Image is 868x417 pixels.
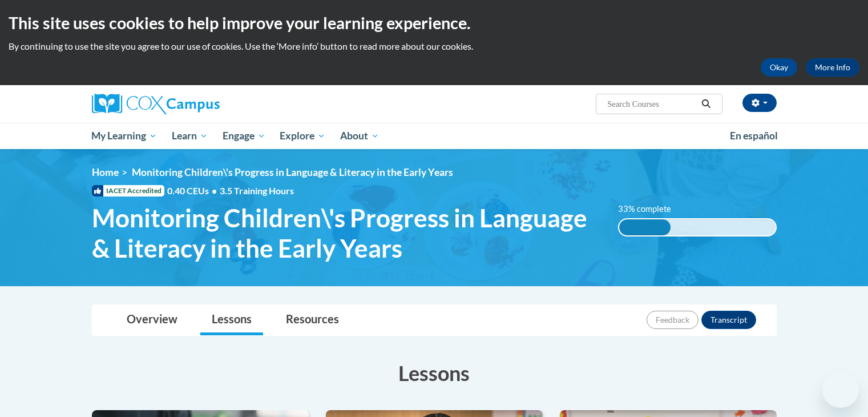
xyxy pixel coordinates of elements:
button: Account Settings [742,94,777,112]
a: Cox Campus [92,94,309,114]
button: Transcript [701,311,756,329]
a: About [333,123,386,149]
a: My Learning [84,123,165,149]
span: Learn [172,129,208,143]
h3: Lessons [92,359,777,387]
span: 3.5 Training Hours [220,185,294,196]
span: En español [730,130,778,142]
a: Home [92,166,119,178]
span: My Learning [91,129,157,143]
a: More Info [806,58,859,77]
button: Feedback [647,311,699,329]
label: 33% complete [618,203,684,215]
span: Monitoring Children\'s Progress in Language & Literacy in the Early Years [92,203,601,263]
span: Explore [280,129,325,143]
button: Search [697,97,714,111]
span: About [340,129,379,143]
h2: This site uses cookies to help improve your learning experience. [9,11,859,34]
a: Learn [164,123,215,149]
a: Overview [115,305,189,335]
a: Lessons [200,305,263,335]
img: Cox Campus [92,94,220,114]
a: Resources [274,305,350,335]
p: By continuing to use the site you agree to our use of cookies. Use the ‘More info’ button to read... [9,40,859,53]
span: • [212,185,217,196]
iframe: Button to launch messaging window [822,371,859,408]
button: Okay [761,58,797,77]
a: Explore [272,123,333,149]
div: 33% complete [619,219,671,235]
div: Main menu [75,123,794,149]
span: Monitoring Children\'s Progress in Language & Literacy in the Early Years [132,166,453,178]
span: Engage [223,129,265,143]
span: IACET Accredited [92,185,164,197]
input: Search Courses [606,97,697,111]
span: 0.40 CEUs [167,185,220,197]
a: En español [722,124,785,148]
a: Engage [215,123,273,149]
